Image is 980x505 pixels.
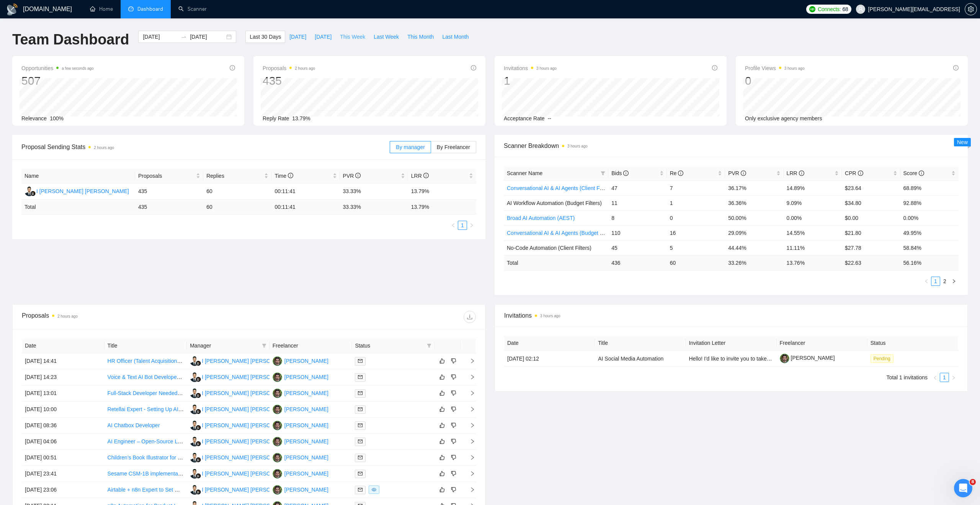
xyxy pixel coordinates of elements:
[21,115,47,121] span: Relevance
[271,200,340,215] td: 00:11:41
[567,144,588,148] time: 3 hours ago
[284,485,328,494] div: [PERSON_NAME]
[135,200,203,215] td: 435
[273,372,282,382] img: TF
[842,210,900,225] td: $0.00
[725,255,783,270] td: 33.26 %
[6,3,18,16] img: logo
[138,172,194,180] span: Proposals
[507,170,542,176] span: Scanner Name
[284,373,328,381] div: [PERSON_NAME]
[263,74,315,88] div: 435
[667,180,725,195] td: 7
[504,64,557,73] span: Invitations
[273,421,282,430] img: TF
[842,240,900,255] td: $27.78
[725,210,783,225] td: 50.00%
[623,171,629,176] span: info-circle
[900,180,959,195] td: 68.89%
[358,423,363,428] span: mail
[135,169,203,184] th: Proposals
[438,485,447,494] button: like
[965,6,977,12] a: setting
[954,479,972,497] iframe: Intercom live chat
[439,438,445,444] span: like
[449,372,458,382] button: dislike
[439,374,445,380] span: like
[24,187,34,196] img: IG
[190,374,294,380] a: IGI [PERSON_NAME] [PERSON_NAME]
[871,354,893,363] span: Pending
[745,115,822,121] span: Only exclusive agency members
[449,221,458,230] button: left
[451,454,456,461] span: dislike
[439,406,445,412] span: like
[190,389,199,398] img: IG
[273,405,282,414] img: TF
[970,479,976,485] span: 8
[206,172,263,180] span: Replies
[464,311,476,323] button: download
[190,453,199,462] img: IG
[667,240,725,255] td: 5
[540,314,560,318] time: 3 hours ago
[504,74,557,88] div: 1
[190,405,199,414] img: IG
[451,358,456,364] span: dislike
[403,31,438,43] button: This Month
[411,173,429,179] span: LRR
[196,409,201,414] img: gigradar-bm.png
[900,210,959,225] td: 0.00%
[442,33,469,41] span: Last Month
[273,389,282,398] img: TF
[745,64,805,73] span: Profile Views
[858,171,863,176] span: info-circle
[273,486,328,492] a: TF[PERSON_NAME]
[273,470,328,476] a: TF[PERSON_NAME]
[284,405,328,413] div: [PERSON_NAME]
[190,33,225,41] input: End date
[439,471,445,477] span: like
[670,170,684,176] span: Re
[536,66,557,71] time: 3 hours ago
[245,31,285,43] button: Last 30 Days
[190,486,294,492] a: IGI [PERSON_NAME] [PERSON_NAME]
[21,74,94,88] div: 507
[263,115,289,121] span: Reply Rate
[965,3,977,15] button: setting
[667,210,725,225] td: 0
[196,393,201,398] img: gigradar-bm.png
[137,6,163,12] span: Dashboard
[284,437,328,446] div: [PERSON_NAME]
[358,391,363,395] span: mail
[273,422,328,428] a: TF[PERSON_NAME]
[190,470,294,476] a: IGI [PERSON_NAME] [PERSON_NAME]
[449,437,458,446] button: dislike
[273,406,328,412] a: TF[PERSON_NAME]
[190,438,294,444] a: IGI [PERSON_NAME] [PERSON_NAME]
[784,180,842,195] td: 14.89%
[408,200,476,215] td: 13.79 %
[57,314,78,318] time: 2 hours ago
[464,314,475,320] span: download
[451,471,456,477] span: dislike
[940,373,949,382] li: 1
[845,170,863,176] span: CPR
[507,215,575,221] a: Broad AI Automation (AEST)
[196,425,201,430] img: gigradar-bm.png
[21,142,390,152] span: Proposal Sending Stats
[24,188,129,194] a: IGI [PERSON_NAME] [PERSON_NAME]
[439,454,445,461] span: like
[458,221,467,230] a: 1
[90,6,113,12] a: homeHome
[952,279,956,284] span: right
[667,195,725,210] td: 1
[202,437,294,446] div: I [PERSON_NAME] [PERSON_NAME]
[284,357,328,365] div: [PERSON_NAME]
[933,375,938,380] span: left
[728,170,746,176] span: PVR
[310,31,336,43] button: [DATE]
[273,485,282,495] img: TF
[274,173,293,179] span: Time
[407,33,434,41] span: This Month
